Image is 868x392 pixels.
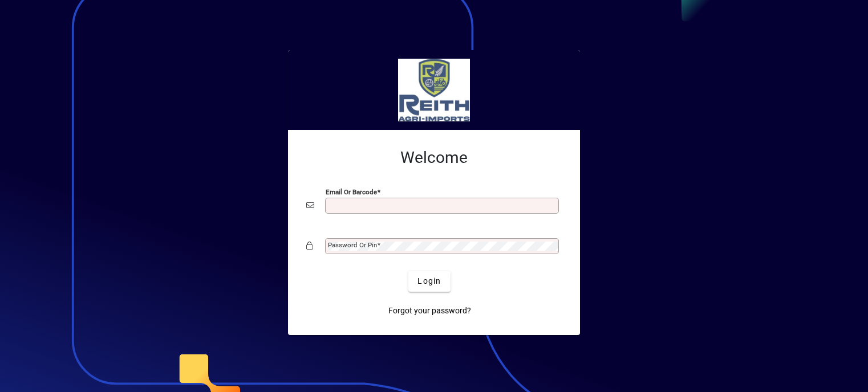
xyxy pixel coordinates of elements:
[306,148,562,168] h2: Welcome
[417,275,441,287] span: Login
[328,241,377,249] mat-label: Password or Pin
[384,301,476,321] a: Forgot your password?
[388,305,471,317] span: Forgot your password?
[408,271,450,292] button: Login
[326,187,377,195] mat-label: Email or Barcode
